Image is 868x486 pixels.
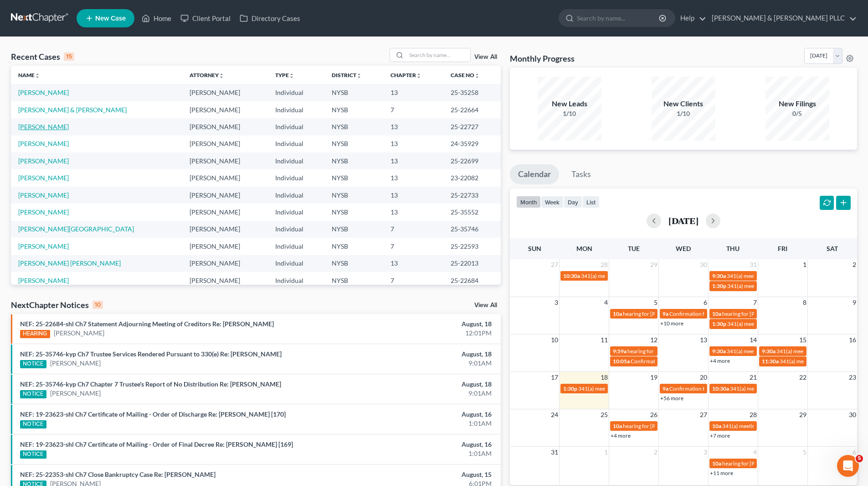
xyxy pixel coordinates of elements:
[383,84,443,101] td: 13
[798,334,807,345] span: 15
[324,152,383,169] td: NYSB
[20,320,274,328] a: NEF: 25-22684-shl Ch7 Statement Adjourning Meeting of Creditors Re: [PERSON_NAME]
[451,72,480,78] a: Case Nounfold_more
[443,238,501,255] td: 25-22593
[730,385,818,392] span: 341(a) meeting for [PERSON_NAME]
[550,334,559,345] span: 10
[710,470,733,476] a: +11 more
[510,53,575,64] h3: Monthly Progress
[324,204,383,220] td: NYSB
[660,320,683,327] a: +10 more
[538,109,601,118] div: 1/10
[20,330,50,338] div: HEARING
[268,221,324,238] td: Individual
[340,470,492,479] div: August, 15
[18,242,69,250] a: [PERSON_NAME]
[631,358,734,365] span: Confirmation hearing for [PERSON_NAME]
[324,272,383,289] td: NYSB
[443,255,501,272] td: 25-22013
[443,136,501,152] td: 24-35929
[726,245,740,252] span: Thu
[852,447,857,458] span: 6
[582,196,600,208] button: list
[383,101,443,118] td: 7
[576,245,592,252] span: Mon
[762,348,776,355] span: 9:30a
[11,51,74,62] div: Recent Cases
[712,348,726,355] span: 9:30a
[182,152,268,169] td: [PERSON_NAME]
[827,245,838,252] span: Sat
[752,297,758,308] span: 7
[669,385,774,392] span: Confirmation Hearing for [PERSON_NAME]
[340,410,492,419] div: August, 16
[18,225,134,233] a: [PERSON_NAME][GEOGRAPHIC_DATA]
[474,54,497,60] a: View All
[649,334,658,345] span: 12
[340,389,492,398] div: 9:01AM
[268,136,324,152] td: Individual
[727,282,815,289] span: 341(a) meeting for [PERSON_NAME]
[668,216,699,225] h2: [DATE]
[703,447,708,458] span: 3
[11,299,103,310] div: NextChapter Notices
[268,187,324,204] td: Individual
[92,301,103,309] div: 10
[649,409,658,420] span: 26
[727,272,815,279] span: 341(a) meeting for [PERSON_NAME]
[699,372,708,383] span: 20
[182,255,268,272] td: [PERSON_NAME]
[699,259,708,270] span: 30
[324,221,383,238] td: NYSB
[611,432,631,439] a: +4 more
[778,245,787,252] span: Fri
[752,447,758,458] span: 4
[613,358,630,365] span: 10:05a
[776,348,864,355] span: 341(a) meeting for [PERSON_NAME]
[603,297,609,308] span: 4
[383,221,443,238] td: 7
[268,272,324,289] td: Individual
[324,101,383,118] td: NYSB
[712,310,721,317] span: 10a
[710,357,730,364] a: +4 more
[50,359,101,368] a: [PERSON_NAME]
[852,259,857,270] span: 2
[50,389,101,398] a: [PERSON_NAME]
[95,15,126,22] span: New Case
[652,99,715,109] div: New Clients
[727,348,863,355] span: 341(a) meeting for [PERSON_NAME] & [PERSON_NAME]
[848,409,857,420] span: 30
[182,169,268,186] td: [PERSON_NAME]
[660,395,683,402] a: +56 more
[64,52,74,61] div: 15
[18,89,69,96] a: [PERSON_NAME]
[780,358,868,365] span: 341(a) meeting for [PERSON_NAME]
[18,191,69,199] a: [PERSON_NAME]
[182,84,268,101] td: [PERSON_NAME]
[182,118,268,135] td: [PERSON_NAME]
[722,423,810,429] span: 341(a) meeting for [PERSON_NAME]
[613,423,622,429] span: 10a
[182,101,268,118] td: [PERSON_NAME]
[663,385,668,392] span: 9a
[275,72,294,78] a: Typeunfold_more
[703,297,708,308] span: 6
[20,380,281,388] a: NEF: 25-35746-kyp Ch7 Chapter 7 Trustee's Report of No Distribution Re: [PERSON_NAME]
[182,204,268,220] td: [PERSON_NAME]
[18,140,69,147] a: [PERSON_NAME]
[20,470,216,478] a: NEF: 25-22353-shl Ch7 Close Bankruptcy Case Re: [PERSON_NAME]
[340,380,492,389] div: August, 18
[340,329,492,338] div: 12:01PM
[603,447,609,458] span: 1
[749,372,758,383] span: 21
[324,169,383,186] td: NYSB
[356,73,362,78] i: unfold_more
[340,419,492,428] div: 1:01AM
[722,310,792,317] span: hearing for [PERSON_NAME]
[18,174,69,182] a: [PERSON_NAME]
[712,423,721,429] span: 10a
[762,358,779,365] span: 11:30a
[550,447,559,458] span: 31
[190,72,224,78] a: Attorneyunfold_more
